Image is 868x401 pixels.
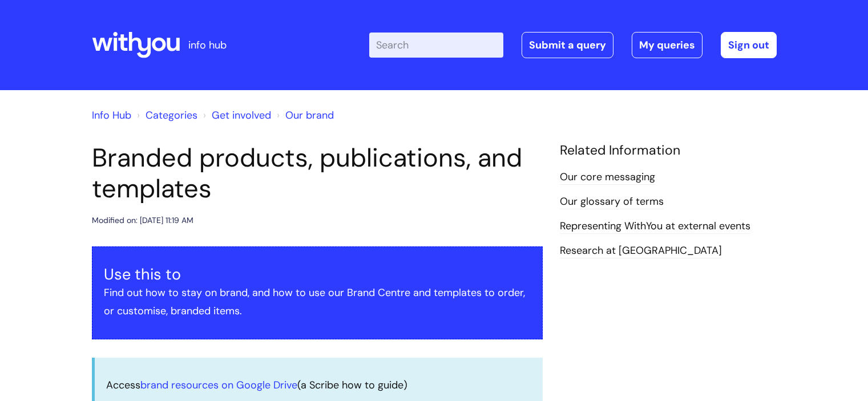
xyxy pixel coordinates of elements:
[188,36,227,54] p: info hub
[146,108,197,122] a: Categories
[522,32,613,58] a: Submit a query
[200,106,271,124] li: Get involved
[369,33,503,58] input: Search
[104,283,531,321] p: Find out how to stay on brand, and how to use our Brand Centre and templates to order, or customi...
[212,108,271,122] a: Get involved
[560,219,750,234] a: Representing WithYou at external events
[140,378,297,392] a: brand resources on Google Drive
[92,143,543,204] h1: Branded products, publications, and templates
[721,32,777,58] a: Sign out
[369,32,777,58] div: | -
[560,143,777,159] h4: Related Information
[92,108,131,122] a: Info Hub
[560,195,664,209] a: Our glossary of terms
[92,213,193,228] div: Modified on: [DATE] 11:19 AM
[104,265,531,283] h3: Use this to
[560,170,655,185] a: Our core messaging
[106,376,531,394] p: Access (a Scribe how to guide)
[285,108,334,122] a: Our brand
[632,32,703,58] a: My queries
[274,106,334,124] li: Our brand
[134,106,197,124] li: Solution home
[560,244,722,258] a: Research at [GEOGRAPHIC_DATA]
